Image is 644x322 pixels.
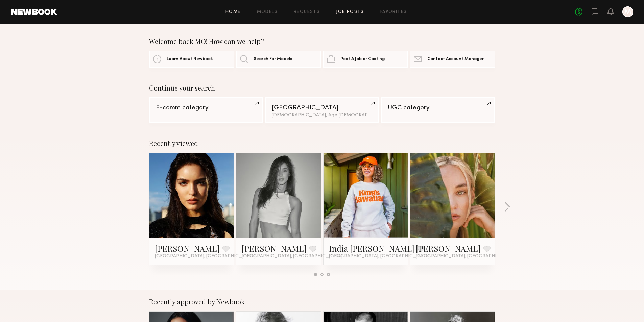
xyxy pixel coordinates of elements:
a: UGC category [381,97,495,123]
a: Models [257,10,278,14]
span: Post A Job or Casting [340,57,385,61]
span: [GEOGRAPHIC_DATA], [GEOGRAPHIC_DATA] [242,254,342,259]
a: [PERSON_NAME] [416,243,481,254]
a: [PERSON_NAME] [242,243,307,254]
span: [GEOGRAPHIC_DATA], [GEOGRAPHIC_DATA] [416,254,517,259]
span: [GEOGRAPHIC_DATA], [GEOGRAPHIC_DATA] [155,254,256,259]
span: [GEOGRAPHIC_DATA], [GEOGRAPHIC_DATA] [329,254,430,259]
div: Welcome back MO! How can we help? [149,37,495,45]
div: Recently approved by Newbook [149,298,495,306]
div: Recently viewed [149,139,495,147]
a: Job Posts [336,10,364,14]
span: Contact Account Manager [427,57,484,61]
div: [DEMOGRAPHIC_DATA], Age [DEMOGRAPHIC_DATA] y.o. [272,113,372,118]
a: Favorites [380,10,407,14]
a: Post A Job or Casting [323,51,408,68]
a: Learn About Newbook [149,51,234,68]
div: Continue your search [149,84,495,92]
a: Contact Account Manager [410,51,495,68]
a: [PERSON_NAME] [155,243,220,254]
a: India [PERSON_NAME] [329,243,415,254]
a: M [622,6,633,17]
a: E-comm category [149,97,263,123]
div: UGC category [388,105,488,111]
a: Search For Models [236,51,321,68]
span: Search For Models [254,57,292,61]
span: Learn About Newbook [167,57,213,61]
div: E-comm category [156,105,256,111]
a: Home [225,10,241,14]
a: Requests [294,10,320,14]
a: [GEOGRAPHIC_DATA][DEMOGRAPHIC_DATA], Age [DEMOGRAPHIC_DATA] y.o. [265,97,379,123]
div: [GEOGRAPHIC_DATA] [272,105,372,111]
